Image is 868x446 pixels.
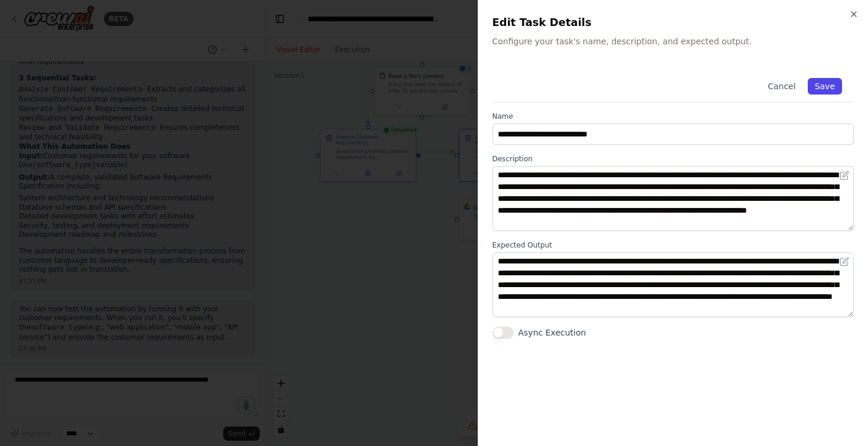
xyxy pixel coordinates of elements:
label: Async Execution [518,327,586,338]
label: Description [492,154,854,164]
label: Name [492,112,854,121]
button: Cancel [761,78,802,95]
button: Open in editor [837,168,851,183]
label: Expected Output [492,240,854,250]
h2: Edit Task Details [492,14,854,31]
button: Save [808,78,842,95]
button: Open in editor [837,255,851,269]
p: Configure your task's name, description, and expected output. [492,35,854,47]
